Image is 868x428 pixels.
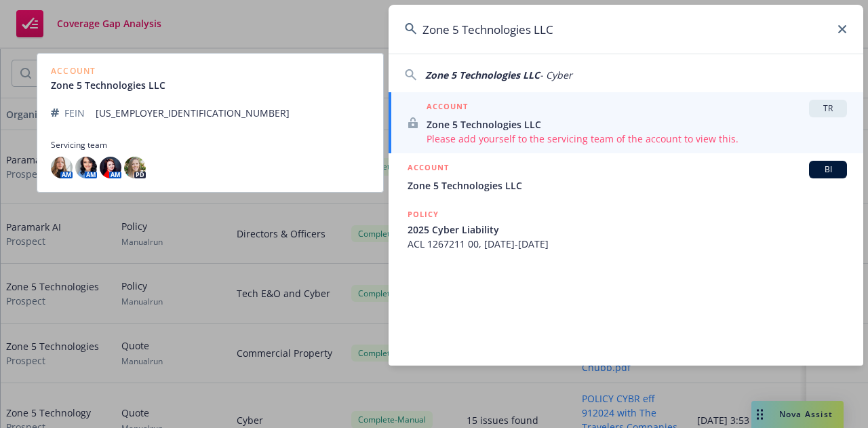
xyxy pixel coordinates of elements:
[408,237,847,251] span: ACL 1267211 00, [DATE]-[DATE]
[427,100,468,116] h5: ACCOUNT
[814,163,842,176] span: BI
[427,117,847,132] span: Zone 5 Technologies LLC
[540,69,572,81] span: - Cyber
[389,5,863,54] input: Search...
[425,69,540,81] span: Zone 5 Technologies LLC
[389,200,863,258] a: POLICY2025 Cyber LiabilityACL 1267211 00, [DATE]-[DATE]
[408,208,439,221] h5: POLICY
[408,161,449,177] h5: ACCOUNT
[408,222,847,237] span: 2025 Cyber Liability
[814,102,842,115] span: TR
[408,178,847,193] span: Zone 5 Technologies LLC
[427,132,847,146] span: Please add yourself to the servicing team of the account to view this.
[389,153,863,200] a: ACCOUNTBIZone 5 Technologies LLC
[389,92,863,153] a: ACCOUNTTRZone 5 Technologies LLCPlease add yourself to the servicing team of the account to view ...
